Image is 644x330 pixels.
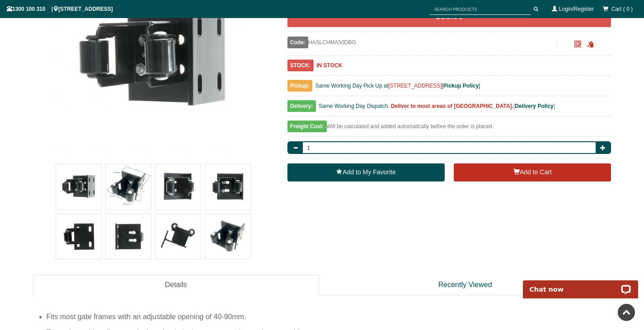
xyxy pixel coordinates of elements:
a: Pickup Policy [443,83,479,89]
span: STOCK: [287,60,314,71]
a: Details [33,275,319,295]
a: Add to My Favorite [287,163,445,181]
a: Click to enlarge and scan to share. [574,42,581,48]
div: HASLCHMA50DBG [287,37,557,48]
iframe: LiveChat chat widget [517,270,644,298]
span: Click to copy the URL [587,41,594,48]
span: Code: [287,37,308,48]
b: Deliver to most areas of [GEOGRAPHIC_DATA]. [391,103,513,109]
span: Pickup: [287,80,312,92]
img: Adjustable Sliding Gate Catcher Closing End Holder with Side Mounting Bracket and Guiding Roller ... [106,214,151,259]
span: Delivery: [287,100,316,112]
a: [STREET_ADDRESS] [388,83,442,89]
img: Adjustable Sliding Gate Catcher Closing End Holder with Side Mounting Bracket and Guiding Roller ... [56,164,101,209]
a: Delivery Policy [515,103,553,109]
input: SEARCH PRODUCTS [430,4,531,15]
a: Recently Viewed [319,275,611,295]
img: Adjustable Sliding Gate Catcher Closing End Holder with Side Mounting Bracket and Guiding Roller ... [106,164,151,209]
img: Adjustable Sliding Gate Catcher Closing End Holder with Side Mounting Bracket and Guiding Roller ... [56,214,101,259]
a: Login/Register [559,6,594,12]
span: Cart ( 0 ) [611,6,633,12]
li: Fits most gate frames with an adjustable opening of 40-90mm. [47,309,611,325]
img: Adjustable Sliding Gate Catcher Closing End Holder with Side Mounting Bracket and Guiding Roller ... [155,164,201,209]
span: Same Working Day Pick Up at [ ] [315,83,480,89]
b: IN STOCK [316,62,342,69]
div: Will be calculated and added automatically before the order is placed. [287,121,611,137]
img: Adjustable Sliding Gate Catcher Closing End Holder with Side Mounting Bracket and Guiding Roller ... [205,164,250,209]
div: [ ] [287,101,611,116]
button: Add to Cart [454,163,611,181]
img: Adjustable Sliding Gate Catcher Closing End Holder with Side Mounting Bracket and Guiding Roller ... [205,214,250,259]
span: Freight Cost: [287,121,327,132]
span: 1300 100 310 | [STREET_ADDRESS] [7,6,113,12]
img: Adjustable Sliding Gate Catcher Closing End Holder with Side Mounting Bracket and Guiding Roller ... [155,214,201,259]
span: Same Working Day Dispatch. [319,103,390,109]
